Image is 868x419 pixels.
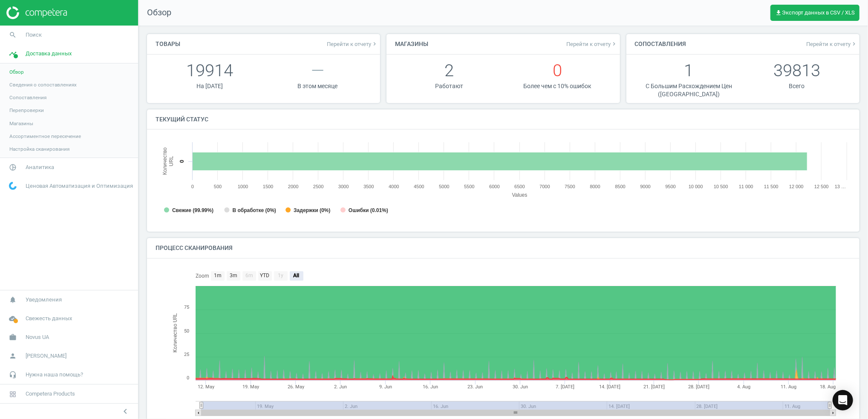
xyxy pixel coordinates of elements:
text: Zoom [196,273,209,279]
tspan: Values [512,192,528,198]
span: Перейти к отчету [806,40,857,47]
tspan: В обработке (0%) [232,207,276,213]
i: timeline [5,46,21,62]
tspan: 16. Jun [423,384,438,390]
text: 4000 [389,184,399,189]
p: Работают [395,82,503,90]
tspan: 9. Jun [379,384,392,390]
p: 0 [503,59,611,82]
tspan: 4. Aug [737,384,750,390]
i: pie_chart_outlined [5,159,21,175]
tspan: 12 500 [814,184,829,189]
text: 1m [214,273,222,278]
tspan: 11 500 [764,184,779,189]
tspan: 14. [DATE] [600,384,621,390]
text: 50 [184,328,189,334]
i: chevron_left [120,406,130,416]
i: keyboard_arrow_right [851,40,857,47]
span: Аналитика [26,164,54,171]
p: 19914 [156,59,264,82]
tspan: 13 … [835,184,846,189]
span: Поиск [26,31,42,39]
p: Более чем с 10% ошибок [503,82,611,90]
p: На [DATE] [156,82,264,90]
text: 5500 [464,184,474,189]
span: Сведения о сопоставлениях [9,81,77,88]
span: Нужна наша помощь? [26,371,83,379]
text: 4500 [414,184,424,189]
span: [PERSON_NAME] [26,352,66,360]
h4: Текущий статус [147,109,217,129]
text: 9000 [640,184,650,189]
span: Уведомления [26,296,62,304]
tspan: 28. [DATE] [688,384,709,390]
text: 3m [230,273,237,278]
span: Novus UA [26,333,49,341]
i: cloud_done [5,310,21,327]
tspan: 18. Aug [820,384,836,390]
span: Обзор [9,69,24,75]
button: chevron_left [115,406,136,417]
i: headset_mic [5,367,21,383]
h4: Магазины [386,34,437,54]
span: — [311,60,324,80]
text: 7000 [539,184,550,189]
text: All [293,273,299,278]
tspan: Задержки (0%) [294,207,330,213]
i: person [5,348,21,364]
span: Ассортиментное пересечение [9,133,81,140]
i: search [5,27,21,43]
span: Доставка данных [26,50,72,57]
text: 9500 [665,184,675,189]
text: 3000 [338,184,349,189]
p: 2 [395,59,503,82]
span: Перепроверки [9,107,44,114]
i: keyboard_arrow_right [611,40,618,47]
text: 6000 [489,184,499,189]
tspan: Количество [162,147,168,175]
span: Перейти к отчету [567,40,618,47]
tspan: 26. May [288,384,305,390]
span: Настройка сканирования [9,146,69,152]
text: 0 [191,184,194,189]
tspan: 10 500 [714,184,728,189]
i: get_app [775,9,782,16]
text: 500 [214,184,222,189]
span: Competera Products [26,390,75,398]
div: Open Intercom Messenger [833,390,853,410]
i: keyboard_arrow_right [371,40,378,47]
h4: Процесс сканирования [147,238,241,258]
tspan: 19. May [242,384,260,390]
tspan: URL [168,156,174,166]
tspan: 23. Jun [468,384,483,390]
h4: Сопоставления [626,34,695,54]
span: Обзор [138,7,171,19]
tspan: 11. Aug [781,384,797,390]
i: notifications [5,292,21,308]
p: С Большим Расхождением Цен ([GEOGRAPHIC_DATA]) [635,82,743,99]
img: ajHJNr6hYgQAAAAASUVORK5CYII= [6,6,67,19]
text: 6m [245,273,253,278]
text: 3500 [363,184,374,189]
span: Магазины [9,120,33,127]
span: Свежесть данных [26,315,72,322]
text: 2500 [313,184,323,189]
text: 2000 [288,184,298,189]
a: Перейти к отчетуkeyboard_arrow_right [327,40,378,47]
tspan: 30. Jun [513,384,528,390]
h4: Товары [147,34,189,54]
text: 1000 [238,184,248,189]
p: В этом месяце [264,82,372,90]
tspan: 7. [DATE] [556,384,574,390]
text: 6500 [514,184,525,189]
text: 25 [184,352,189,357]
text: 1y [278,273,283,278]
button: get_appЭкспорт данных в CSV / XLS [770,5,859,21]
text: 0 [187,375,189,381]
text: YTD [260,273,269,278]
a: Перейти к отчетуkeyboard_arrow_right [567,40,618,47]
span: Перейти к отчету [327,40,378,47]
text: 5000 [439,184,449,189]
text: 8500 [615,184,625,189]
tspan: Количество URL [172,313,178,353]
